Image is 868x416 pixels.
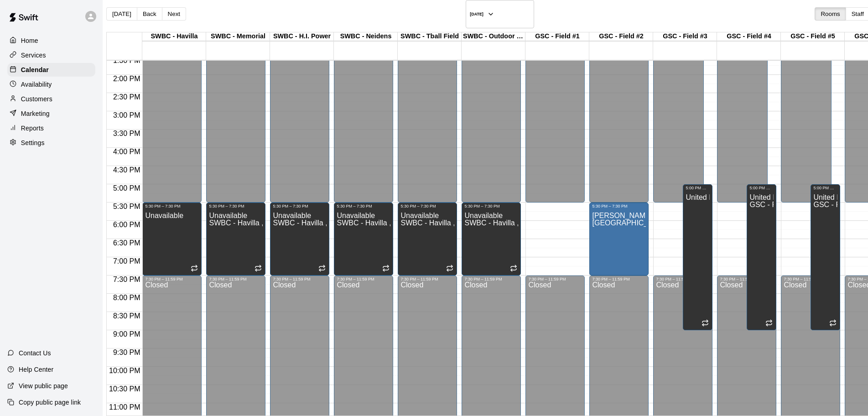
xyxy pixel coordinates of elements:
[749,186,774,190] div: 5:00 PM – 9:00 PM
[7,63,95,77] a: Calendar
[7,34,95,47] a: Home
[470,12,483,16] h6: [DATE]
[656,277,710,281] div: 7:30 PM – 11:59 PM
[111,239,143,247] span: 6:30 PM
[137,7,162,21] button: Back
[209,277,263,281] div: 7:30 PM – 11:59 PM
[528,277,582,281] div: 7:30 PM – 11:59 PM
[21,65,49,74] p: Calendar
[206,32,270,41] div: SWBC - Memorial
[111,348,143,356] span: 9:30 PM
[765,320,773,328] span: Recurring event
[382,265,390,273] span: Recurring event
[21,124,44,133] p: Reports
[686,186,710,190] div: 5:00 PM – 9:00 PM
[111,221,143,229] span: 6:00 PM
[111,148,143,156] span: 4:00 PM
[21,80,52,89] p: Availability
[255,265,262,273] span: Recurring event
[784,277,837,281] div: 7:30 PM – 11:59 PM
[398,203,457,276] div: 5:30 PM – 7:30 PM: Unavailable
[142,32,206,41] div: SWBC - Havilla
[592,219,723,227] span: [GEOGRAPHIC_DATA] - Field #2 Rental
[653,32,717,41] div: GSC - Field #3
[106,7,137,21] button: [DATE]
[747,184,776,330] div: 5:00 PM – 9:00 PM: United FC
[111,130,143,137] span: 3:30 PM
[209,204,263,208] div: 5:30 PM – 7:30 PM
[7,48,95,62] a: Services
[462,203,521,276] div: 5:30 PM – 7:30 PM: Unavailable
[21,94,52,104] p: Customers
[815,7,846,21] button: Rooms
[7,78,95,91] a: Availability
[107,385,142,393] span: 10:30 PM
[21,138,45,147] p: Settings
[400,204,454,208] div: 5:30 PM – 7:30 PM
[337,277,390,281] div: 7:30 PM – 11:59 PM
[111,75,143,83] span: 2:00 PM
[145,277,199,281] div: 7:30 PM – 11:59 PM
[7,136,95,150] a: Settings
[334,32,398,41] div: SWBC - Neidens
[525,32,589,41] div: GSC - Field #1
[829,320,837,328] span: Recurring event
[592,204,646,208] div: 5:30 PM – 7:30 PM
[111,93,143,101] span: 2:30 PM
[398,32,462,41] div: SWBC - Tball Field
[781,32,845,41] div: GSC - Field #5
[717,32,781,41] div: GSC - Field #4
[21,36,38,45] p: Home
[111,203,143,210] span: 5:30 PM
[462,32,525,41] div: SWBC - Outdoor Batting Cage
[273,277,327,281] div: 7:30 PM – 11:59 PM
[111,184,143,192] span: 5:00 PM
[145,204,199,208] div: 5:30 PM – 7:30 PM
[318,265,326,273] span: Recurring event
[7,92,95,106] a: Customers
[270,32,334,41] div: SWBC - H.I. Power
[813,186,837,190] div: 5:00 PM – 9:00 PM
[111,294,143,302] span: 8:00 PM
[400,277,454,281] div: 7:30 PM – 11:59 PM
[446,265,453,273] span: Recurring event
[111,166,143,174] span: 4:30 PM
[683,184,712,330] div: 5:00 PM – 9:00 PM: United FC
[270,203,329,276] div: 5:30 PM – 7:30 PM: Unavailable
[334,203,393,276] div: 5:30 PM – 7:30 PM: Unavailable
[7,121,95,135] a: Reports
[592,277,646,281] div: 7:30 PM – 11:59 PM
[142,203,202,276] div: 5:30 PM – 7:30 PM: Unavailable
[337,204,390,208] div: 5:30 PM – 7:30 PM
[464,277,518,281] div: 7:30 PM – 11:59 PM
[589,32,653,41] div: GSC - Field #2
[107,367,142,374] span: 10:00 PM
[107,403,142,411] span: 11:00 PM
[19,398,81,407] p: Copy public page link
[589,203,649,276] div: 5:30 PM – 7:30 PM: Jayce Wilson
[811,184,840,330] div: 5:00 PM – 9:00 PM: United FC
[111,276,143,283] span: 7:30 PM
[19,381,68,390] p: View public page
[702,320,709,328] span: Recurring event
[206,203,265,276] div: 5:30 PM – 7:30 PM: Unavailable
[7,107,95,120] a: Marketing
[21,51,46,60] p: Services
[111,257,143,265] span: 7:00 PM
[273,204,327,208] div: 5:30 PM – 7:30 PM
[111,111,143,119] span: 3:00 PM
[191,265,198,273] span: Recurring event
[510,265,517,273] span: Recurring event
[19,348,51,358] p: Contact Us
[720,277,774,281] div: 7:30 PM – 11:59 PM
[111,312,143,320] span: 8:30 PM
[111,57,143,64] span: 1:30 PM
